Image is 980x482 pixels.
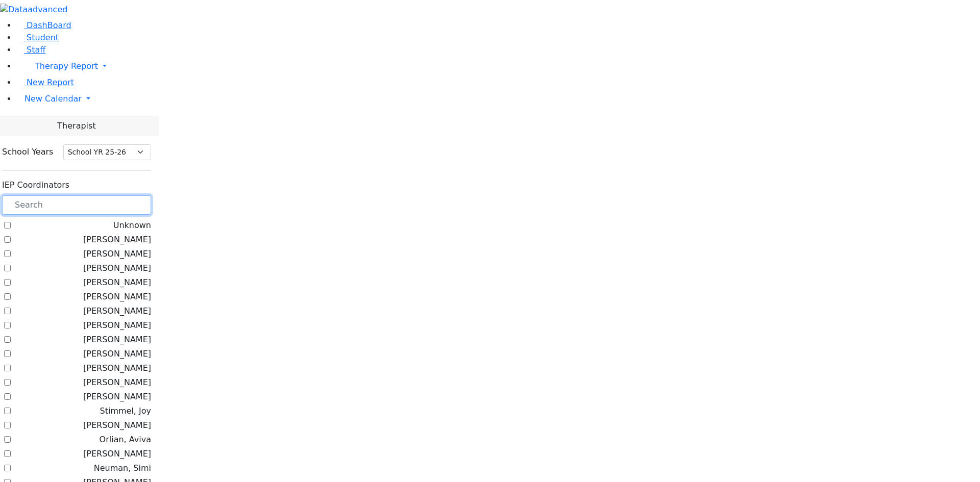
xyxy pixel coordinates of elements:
span: Therapy Report [35,61,98,71]
label: IEP Coordinators [2,179,69,191]
input: Search [2,195,151,215]
span: Student [27,33,59,42]
a: Therapy Report [16,56,980,77]
label: Orlian, Aviva [100,434,151,446]
label: Stimmel, Joy [100,405,151,417]
label: [PERSON_NAME] [83,334,151,346]
label: [PERSON_NAME] [83,276,151,289]
span: DashBoard [27,20,71,30]
label: Neuman, Simi [94,462,151,474]
label: [PERSON_NAME] [83,262,151,274]
a: Staff [16,45,45,55]
span: Therapist [57,120,95,132]
label: [PERSON_NAME] [83,305,151,317]
a: Student [16,33,59,42]
label: [PERSON_NAME] [83,376,151,389]
a: New Calendar [16,89,980,109]
label: [PERSON_NAME] [83,319,151,332]
label: Unknown [113,219,151,232]
label: [PERSON_NAME] [83,248,151,260]
label: [PERSON_NAME] [83,391,151,403]
label: [PERSON_NAME] [83,291,151,303]
label: [PERSON_NAME] [83,362,151,374]
label: [PERSON_NAME] [83,419,151,432]
label: [PERSON_NAME] [83,234,151,246]
span: Staff [27,45,45,55]
label: [PERSON_NAME] [83,348,151,360]
a: New Report [16,78,74,87]
span: New Report [27,78,74,87]
span: New Calendar [24,94,82,104]
a: DashBoard [16,20,71,30]
label: School Years [2,146,53,158]
label: [PERSON_NAME] [83,448,151,460]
